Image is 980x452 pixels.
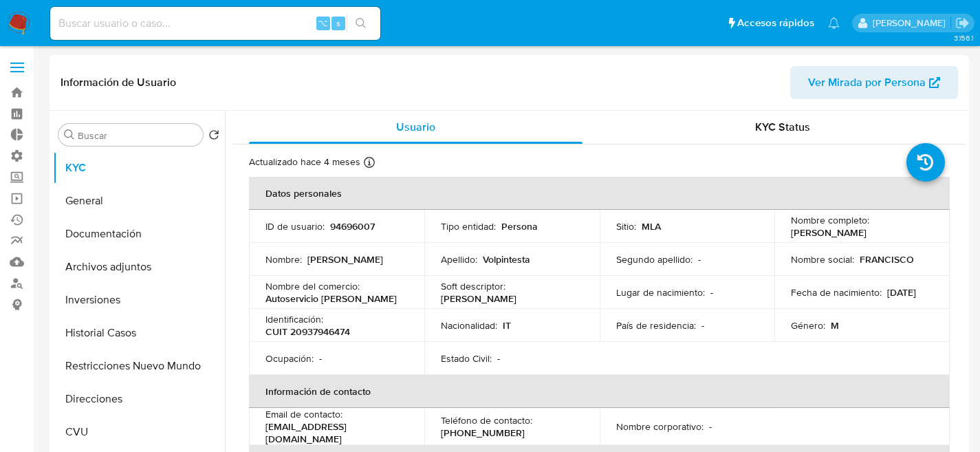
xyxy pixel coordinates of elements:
[53,349,225,383] button: Restricciones Nuevo Mundo
[249,155,360,169] p: Actualizado hace 4 meses
[307,253,383,266] p: [PERSON_NAME]
[265,352,314,365] p: Ocupación :
[710,286,713,299] p: -
[483,253,530,266] p: Volpintesta
[265,408,342,420] p: Email de contacto :
[336,17,340,30] span: s
[642,220,661,233] p: MLA
[53,217,225,250] button: Documentación
[616,253,693,266] p: Segundo apellido :
[860,253,914,266] p: FRANCISCO
[441,352,492,365] p: Estado Civil :
[441,414,532,427] p: Teléfono de contacto :
[249,177,950,210] th: Datos personales
[791,253,854,266] p: Nombre social :
[701,319,704,332] p: -
[887,286,916,299] p: [DATE]
[808,66,926,99] span: Ver Mirada por Persona
[208,129,219,144] button: Volver al orden por defecto
[873,17,950,30] p: facundo.marin@mercadolibre.com
[53,383,225,416] button: Direcciones
[955,16,970,30] a: Salir
[737,16,814,30] span: Accesos rápidos
[441,319,497,332] p: Nacionalidad :
[53,184,225,217] button: General
[53,283,225,316] button: Inversiones
[503,319,511,332] p: IT
[50,14,380,32] input: Buscar usuario o caso...
[616,319,696,332] p: País de residencia :
[828,17,840,29] a: Notificaciones
[791,226,867,239] p: [PERSON_NAME]
[616,286,705,299] p: Lugar de nacimiento :
[265,292,397,305] p: Autoservicio [PERSON_NAME]
[53,316,225,349] button: Historial Casos
[330,220,375,233] p: 94696007
[64,129,75,140] button: Buscar
[755,119,810,135] span: KYC Status
[53,250,225,283] button: Archivos adjuntos
[265,220,325,233] p: ID de usuario :
[265,313,323,325] p: Identificación :
[347,14,375,33] button: search-icon
[831,319,839,332] p: M
[790,66,958,99] button: Ver Mirada por Persona
[53,151,225,184] button: KYC
[497,352,500,365] p: -
[441,427,525,439] p: [PHONE_NUMBER]
[441,292,516,305] p: [PERSON_NAME]
[396,119,435,135] span: Usuario
[53,416,225,449] button: CVU
[616,220,636,233] p: Sitio :
[265,325,350,338] p: CUIT 20937946474
[501,220,538,233] p: Persona
[791,286,882,299] p: Fecha de nacimiento :
[249,375,950,408] th: Información de contacto
[61,76,176,89] h1: Información de Usuario
[265,280,360,292] p: Nombre del comercio :
[441,253,477,266] p: Apellido :
[709,420,712,433] p: -
[318,17,328,30] span: ⌥
[319,352,322,365] p: -
[78,129,197,142] input: Buscar
[441,280,505,292] p: Soft descriptor :
[698,253,701,266] p: -
[616,420,704,433] p: Nombre corporativo :
[265,420,402,445] p: [EMAIL_ADDRESS][DOMAIN_NAME]
[791,214,869,226] p: Nombre completo :
[265,253,302,266] p: Nombre :
[791,319,825,332] p: Género :
[441,220,496,233] p: Tipo entidad :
